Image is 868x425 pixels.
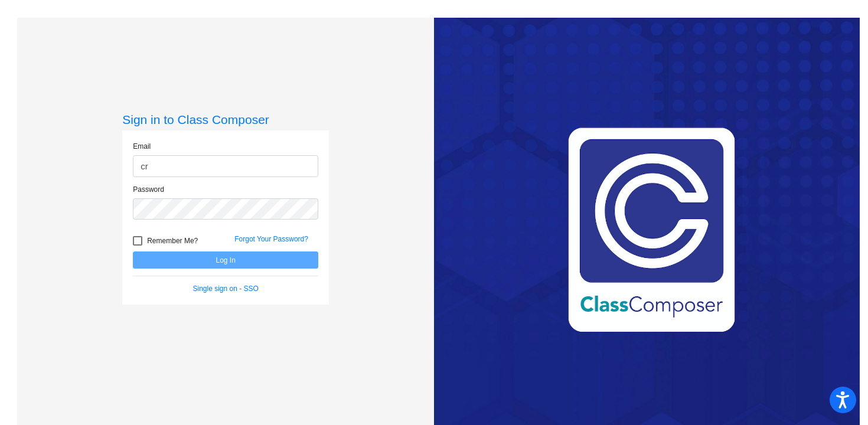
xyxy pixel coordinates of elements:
[133,251,318,269] button: Log In
[133,184,164,195] label: Password
[122,112,329,127] h3: Sign in to Class Composer
[234,235,308,243] a: Forgot Your Password?
[147,234,198,248] span: Remember Me?
[193,285,259,293] a: Single sign on - SSO
[133,141,151,152] label: Email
